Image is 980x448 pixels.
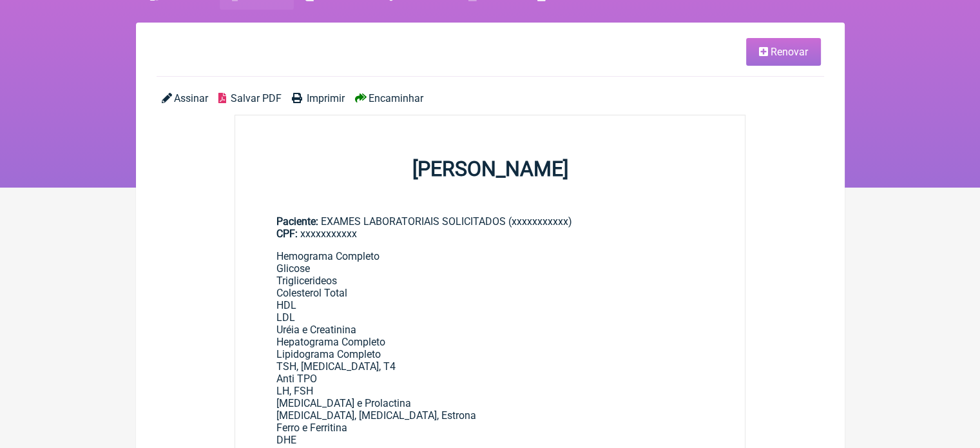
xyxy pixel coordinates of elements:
span: CPF: [276,228,298,240]
a: Renovar [746,38,821,66]
span: Renovar [771,46,808,58]
a: Imprimir [292,92,345,104]
span: Salvar PDF [231,92,282,104]
a: Encaminhar [355,92,423,104]
span: Assinar [174,92,208,104]
span: Encaminhar [369,92,423,104]
div: xxxxxxxxxxx [276,228,704,240]
a: Assinar [162,92,208,104]
div: EXAMES LABORATORIAIS SOLICITADOS (xxxxxxxxxxx) [276,215,704,240]
a: Salvar PDF [218,92,282,104]
span: Imprimir [307,92,345,104]
span: Paciente: [276,215,318,228]
h1: [PERSON_NAME] [235,157,745,181]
